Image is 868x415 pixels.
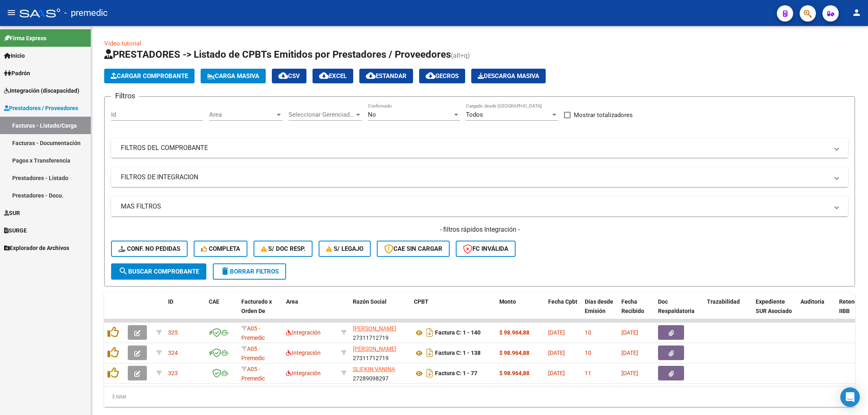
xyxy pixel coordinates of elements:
button: Estandar [359,69,413,83]
span: Mostrar totalizadores [574,110,633,120]
mat-panel-title: FILTROS DE INTEGRACION [121,173,829,182]
button: Completa [194,241,247,257]
button: Borrar Filtros [213,263,286,280]
span: Prestadores / Proveedores [4,104,78,113]
button: Descarga Masiva [471,69,546,83]
strong: Factura C: 1 - 77 [435,370,477,377]
button: Gecros [419,69,465,83]
span: Firma Express [4,34,46,43]
span: CAE SIN CARGAR [384,245,442,252]
span: Fecha Recibido [621,298,644,314]
span: [PERSON_NAME] [353,345,396,352]
mat-icon: person [852,8,861,17]
span: A05 - Premedic [241,325,265,341]
mat-icon: menu [7,8,16,17]
span: PRESTADORES -> Listado de CPBTs Emitidos por Prestadores / Proveedores [104,49,451,60]
span: Seleccionar Gerenciador [289,111,354,118]
datatable-header-cell: Auditoria [797,293,836,329]
datatable-header-cell: Doc Respaldatoria [655,293,704,329]
strong: $ 98.964,88 [499,370,529,376]
span: A05 - Premedic [241,366,265,382]
div: Open Intercom Messenger [840,387,860,407]
span: Doc Respaldatoria [658,298,695,314]
button: FC Inválida [456,241,516,257]
span: Expediente SUR Asociado [756,298,792,314]
strong: $ 98.964,88 [499,329,529,336]
mat-icon: search [118,266,128,276]
span: No [368,111,376,118]
span: (alt+q) [451,52,470,59]
mat-expansion-panel-header: FILTROS DEL COMPROBANTE [111,138,848,158]
span: CSV [278,72,300,80]
span: Auditoria [800,298,824,305]
span: Integración [286,370,321,376]
datatable-header-cell: Monto [496,293,545,329]
datatable-header-cell: Razón Social [350,293,411,329]
span: [DATE] [548,350,565,356]
span: Retencion IIBB [839,298,866,314]
span: Integración (discapacidad) [4,86,79,95]
span: EXCEL [319,72,347,80]
i: Descargar documento [424,346,435,359]
button: Buscar Comprobante [111,263,206,280]
mat-icon: cloud_download [366,71,376,80]
span: Area [209,111,275,118]
span: Buscar Comprobante [118,268,199,275]
span: Todos [466,111,483,118]
span: Gecros [426,72,459,80]
span: CPBT [414,298,429,305]
span: 10 [585,350,591,356]
span: A05 - Premedic [241,345,265,361]
span: ID [168,298,173,305]
span: Integración [286,329,321,336]
span: [DATE] [548,370,565,376]
h4: - filtros rápidos Integración - [111,225,848,234]
button: Cargar Comprobante [104,69,195,83]
button: S/ legajo [319,241,371,257]
datatable-header-cell: Expediente SUR Asociado [752,293,797,329]
strong: $ 98.964,88 [499,350,529,356]
button: CAE SIN CARGAR [377,241,450,257]
span: 323 [168,370,178,376]
span: 325 [168,329,178,336]
datatable-header-cell: Fecha Recibido [618,293,655,329]
span: 324 [168,350,178,356]
mat-panel-title: FILTROS DEL COMPROBANTE [121,143,829,152]
span: Facturado x Orden De [241,298,272,314]
span: Area [286,298,298,305]
h3: Filtros [111,90,139,102]
button: S/ Doc Resp. [254,241,313,257]
span: Integración [286,350,321,356]
span: CAE [209,298,219,305]
mat-panel-title: MAS FILTROS [121,202,829,211]
datatable-header-cell: ID [165,293,206,329]
mat-icon: delete [220,266,230,276]
div: 3 total [104,387,855,407]
span: [DATE] [621,370,638,376]
strong: Factura C: 1 - 140 [435,330,481,336]
datatable-header-cell: CAE [206,293,238,329]
button: Carga Masiva [201,69,266,83]
i: Descargar documento [424,367,435,380]
div: 27311712719 [353,324,407,341]
span: S/ Doc Resp. [261,245,306,252]
i: Descargar documento [424,326,435,339]
datatable-header-cell: Facturado x Orden De [238,293,283,329]
span: Descarga Masiva [478,72,539,80]
span: - premedic [64,4,108,22]
span: Carga Masiva [207,72,259,80]
div: 27289098297 [353,365,407,382]
span: [PERSON_NAME] [353,325,396,332]
span: Estandar [366,72,407,80]
datatable-header-cell: Fecha Cpbt [545,293,582,329]
datatable-header-cell: CPBT [411,293,496,329]
app-download-masive: Descarga masiva de comprobantes (adjuntos) [471,69,546,83]
span: Días desde Emisión [585,298,613,314]
strong: Factura C: 1 - 138 [435,350,481,356]
datatable-header-cell: Area [283,293,338,329]
span: [DATE] [621,350,638,356]
span: S/ legajo [326,245,363,252]
span: Conf. no pedidas [118,245,180,252]
span: Fecha Cpbt [548,298,577,305]
span: 11 [585,370,591,376]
